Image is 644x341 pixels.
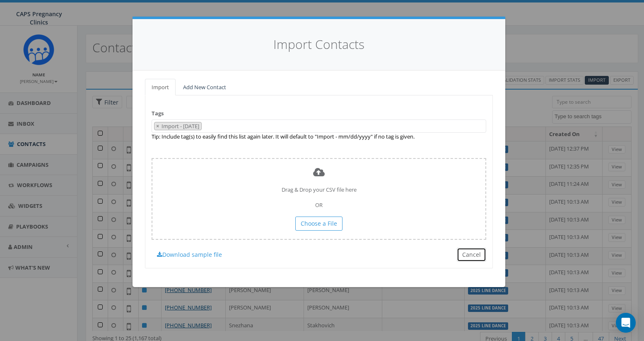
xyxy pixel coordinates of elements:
[152,158,486,240] div: Drag & Drop your CSV file here
[457,248,486,262] button: Cancel
[152,248,227,262] a: Download sample file
[156,122,159,130] span: ×
[301,219,337,227] span: Choose a File
[154,122,202,131] li: Import - 09/26/2025
[152,110,164,117] label: Tags
[176,79,233,96] a: Add New Contact
[204,123,208,130] textarea: Search
[154,122,161,130] button: Remove item
[145,79,176,96] a: Import
[161,122,201,130] span: Import - [DATE]
[145,36,493,54] h4: Import Contacts
[616,313,636,333] div: Open Intercom Messenger
[152,133,415,141] label: Tip: Include tag(s) to easily find this list again later. It will default to "Import - mm/dd/yyyy...
[315,201,323,209] span: OR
